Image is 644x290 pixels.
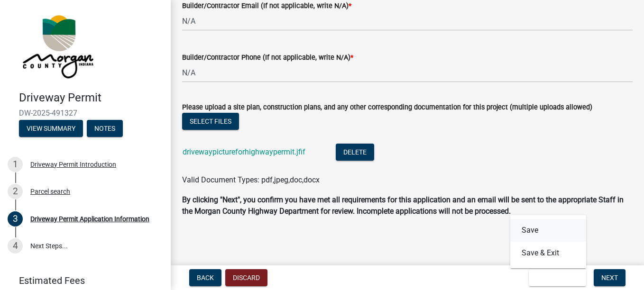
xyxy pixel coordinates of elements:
div: 1 [8,157,23,172]
span: Valid Document Types: pdf,jpeg,doc,docx [182,175,320,184]
button: Notes [87,120,123,137]
span: Save & Exit [536,274,573,281]
button: Select files [182,113,239,130]
label: Builder/Contractor Phone (If not applicable, write N/A) [182,54,353,61]
label: Please upload a site plan, construction plans, and any other corresponding documentation for this... [182,104,592,111]
div: Parcel search [30,188,70,195]
button: Save [510,219,586,242]
div: Driveway Permit Introduction [30,161,116,168]
div: 2 [8,184,23,199]
div: 4 [8,238,23,254]
h4: Driveway Permit [19,91,163,105]
div: Save & Exit [510,215,586,268]
span: DW-2025-491327 [19,109,152,118]
button: Discard [225,269,267,286]
span: Next [601,274,618,281]
label: Builder/Contractor Email (If not applicable, write N/A) [182,3,351,9]
img: Morgan County, Indiana [19,10,95,81]
wm-modal-confirm: Notes [87,125,123,133]
a: Estimated Fees [8,271,156,290]
span: Back [197,274,214,281]
wm-modal-confirm: Delete Document [336,148,374,157]
button: Save & Exit [510,242,586,264]
button: Delete [336,144,374,161]
strong: By clicking "Next", you confirm you have met all requirements for this application and an email w... [182,195,624,216]
button: Back [189,269,221,286]
button: Save & Exit [529,269,586,286]
wm-modal-confirm: Summary [19,125,83,133]
button: View Summary [19,120,83,137]
div: Driveway Permit Application Information [30,216,149,222]
div: 3 [8,211,23,227]
button: Next [594,269,626,286]
a: drivewaypictureforhighwaypermit.jfif [183,147,305,156]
